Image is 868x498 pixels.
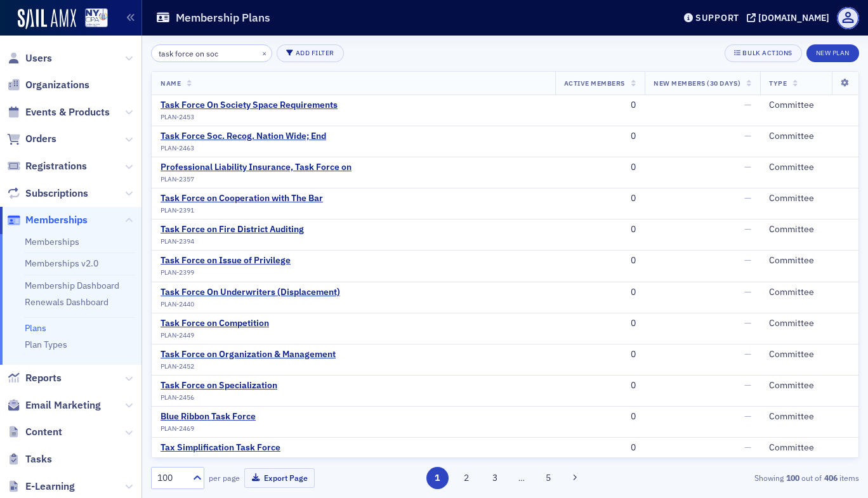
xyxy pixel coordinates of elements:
a: Email Marketing [7,398,101,412]
a: Memberships [25,236,79,247]
span: Active Members [564,79,625,88]
div: 0 [564,224,636,235]
div: Task Force on Issue of Privilege [161,255,291,266]
button: × [259,47,270,58]
div: Committee [769,131,850,142]
button: 2 [455,467,477,489]
a: Renewals Dashboard [25,296,109,308]
div: Committee [769,255,850,266]
div: 0 [564,380,636,391]
span: — [744,286,751,298]
div: Committee [769,442,850,454]
span: Subscriptions [25,187,88,200]
span: Orders [25,132,56,146]
div: Committee [769,380,850,391]
span: Memberships [25,213,88,227]
div: [DOMAIN_NAME] [758,12,829,23]
a: Memberships v2.0 [25,258,98,269]
div: 0 [564,318,636,329]
div: Committee [769,411,850,423]
span: New Members (30 Days) [654,79,740,88]
div: 0 [564,162,636,173]
div: 100 [157,471,185,485]
span: Tasks [25,452,52,466]
span: Registrations [25,159,87,173]
span: PLAN-2357 [161,175,194,183]
span: — [744,348,751,360]
div: 0 [564,193,636,204]
input: Search… [151,44,272,62]
button: Bulk Actions [725,44,801,62]
div: 0 [564,131,636,142]
a: Task Force on Cooperation with The Bar [161,193,323,204]
span: Organizations [25,78,89,92]
button: New Plan [806,44,859,62]
div: 0 [564,100,636,111]
span: PLAN-2456 [161,393,194,402]
a: Task Force on Specialization [161,380,277,391]
a: Task Force on Fire District Auditing [161,224,304,235]
strong: 100 [784,472,801,483]
div: 0 [564,442,636,454]
a: Plan Types [25,339,67,350]
button: Add Filter [277,44,344,62]
div: Committee [769,224,850,235]
div: 0 [564,287,636,298]
a: Tasks [7,452,52,466]
span: — [744,130,751,141]
span: Name [161,79,181,88]
span: E-Learning [25,480,75,494]
span: — [744,379,751,391]
a: E-Learning [7,480,75,494]
a: Task Force On Underwriters (Displacement) [161,287,340,298]
div: Committee [769,100,850,111]
span: — [744,192,751,204]
a: Task Force Soc. Recog. Nation Wide; End [161,131,326,142]
div: Showing out of items [632,472,859,483]
a: Task Force On Society Space Requirements [161,100,338,111]
span: — [744,223,751,235]
div: Bulk Actions [742,49,792,56]
img: SailAMX [85,8,108,28]
span: — [744,442,751,453]
div: Committee [769,318,850,329]
a: Subscriptions [7,187,88,200]
div: Committee [769,193,850,204]
img: SailAMX [18,9,76,29]
a: Registrations [7,159,87,173]
a: Task Force on Competition [161,318,269,329]
strong: 406 [822,472,839,483]
span: PLAN-2440 [161,300,194,308]
span: Profile [837,7,859,29]
span: PLAN-2469 [161,424,194,433]
span: — [744,317,751,329]
span: — [744,254,751,266]
span: Reports [25,371,62,385]
button: 1 [426,467,449,489]
a: Blue Ribbon Task Force [161,411,256,423]
a: Memberships [7,213,88,227]
span: PLAN-2391 [161,206,194,214]
button: [DOMAIN_NAME] [747,13,834,22]
span: Type [769,79,787,88]
label: per page [209,472,240,483]
a: Professional Liability Insurance, Task Force on [161,162,352,173]
span: — [744,161,751,173]
div: 0 [564,349,636,360]
a: Task Force on Organization & Management [161,349,336,360]
div: 0 [564,411,636,423]
span: Email Marketing [25,398,101,412]
div: Support [695,12,739,23]
button: 3 [484,467,506,489]
span: PLAN-2452 [161,362,194,370]
span: — [744,99,751,110]
span: … [513,472,530,483]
